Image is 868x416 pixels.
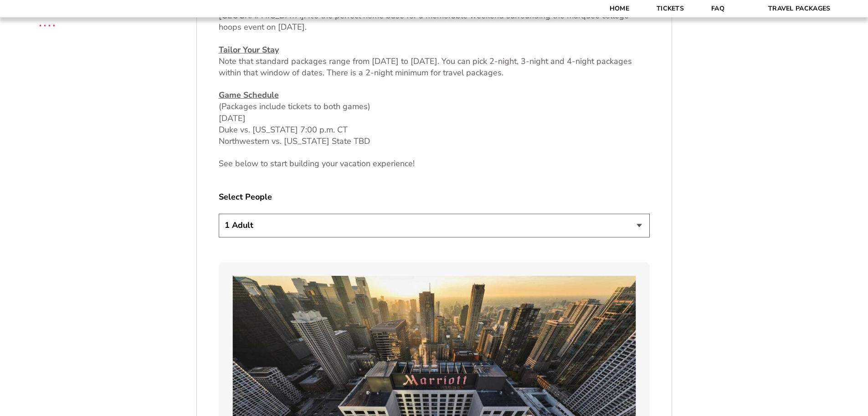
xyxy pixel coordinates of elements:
u: Tailor Your Stay [219,44,279,55]
p: Note that standard packages range from [DATE] to [DATE]. You can pick 2-night, 3-night and 4-nigh... [219,44,650,79]
span: See below to start building your vacation experience! [219,158,415,169]
label: Select People [219,191,650,203]
u: Game Schedule [219,90,279,100]
p: (Packages include tickets to both games) [DATE] Duke vs. [US_STATE] 7:00 p.m. CT Northwestern vs.... [219,90,650,147]
img: CBS Sports Thanksgiving Classic [27,5,67,44]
